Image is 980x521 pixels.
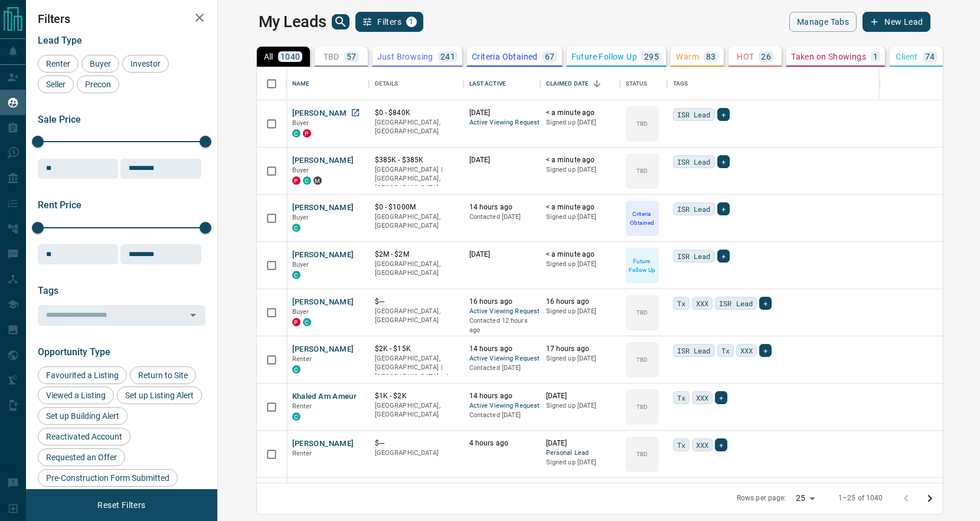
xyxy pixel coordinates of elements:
div: Last Active [469,67,506,100]
p: $0 - $1000M [375,202,458,212]
p: Future Follow Up [627,257,658,274]
div: Return to Site [130,366,196,384]
div: Set up Listing Alert [117,386,202,404]
p: 14 hours ago [469,344,534,354]
div: 25 [791,490,819,507]
span: Tags [38,285,58,296]
p: Signed up [DATE] [546,354,614,363]
p: $--- [375,438,458,448]
span: Renter [292,402,312,410]
p: 83 [706,53,716,61]
span: Buyer [292,214,309,221]
span: Active Viewing Request [469,354,534,364]
button: Reset Filters [90,495,153,515]
p: $--- [375,297,458,307]
a: Open in New Tab [348,105,363,120]
div: Claimed Date [546,67,589,100]
span: Lead Type [38,35,82,46]
p: Criteria Obtained [627,209,658,227]
p: TBD [636,119,648,128]
span: Tx [721,345,730,356]
p: [GEOGRAPHIC_DATA], [GEOGRAPHIC_DATA] [375,260,458,278]
p: Contacted [DATE] [469,363,534,373]
p: TBD [636,402,648,411]
div: Tags [673,67,688,100]
p: Signed up [DATE] [546,165,614,175]
span: XXX [696,439,708,451]
p: 26 [761,53,771,61]
h1: My Leads [259,12,326,31]
button: [PERSON_NAME] [292,250,354,261]
p: 17 hours ago [546,344,614,354]
p: $1K - $2K [375,391,458,401]
div: condos.ca [303,318,311,326]
span: + [763,297,767,309]
span: ISR Lead [719,297,753,309]
button: [PERSON_NAME] [292,297,354,308]
span: Buyer [292,166,309,174]
p: 4 hours ago [469,438,534,448]
div: Claimed Date [540,67,620,100]
div: Details [369,67,463,100]
span: Reactivated Account [42,432,126,441]
div: Renter [38,55,79,73]
button: Go to next page [918,487,942,510]
p: TBD [636,355,648,364]
span: Buyer [86,59,115,68]
div: + [759,297,772,310]
span: Buyer [292,119,309,127]
span: + [721,250,726,262]
span: + [721,156,726,168]
p: Just Browsing [377,53,433,61]
p: Criteria Obtained [472,53,538,61]
p: $2K - $15K [375,344,458,354]
span: Buyer [292,308,309,316]
button: Sort [589,76,605,92]
div: Status [620,67,667,100]
span: Personal Lead [546,448,614,458]
button: [PERSON_NAME] [292,108,354,119]
span: Investor [126,59,165,68]
p: All [264,53,273,61]
span: 1 [407,18,416,26]
button: [PERSON_NAME] [292,155,354,166]
span: Active Viewing Request [469,401,534,411]
span: ISR Lead [677,109,711,120]
p: 241 [440,53,455,61]
button: Manage Tabs [789,12,857,32]
p: 1 [873,53,878,61]
p: Future Follow Up [571,53,637,61]
div: Reactivated Account [38,428,130,445]
span: Active Viewing Request [469,118,534,128]
span: Pre-Construction Form Submitted [42,473,174,483]
p: 16 hours ago [469,297,534,307]
span: ISR Lead [677,250,711,262]
p: Signed up [DATE] [546,212,614,222]
p: Contacted [DATE] [469,212,534,222]
div: + [717,202,730,215]
div: + [715,391,727,404]
div: + [717,108,730,121]
span: Viewed a Listing [42,391,110,400]
span: + [719,439,723,451]
p: [DATE] [469,108,534,118]
p: [GEOGRAPHIC_DATA] [375,448,458,458]
div: Name [286,67,369,100]
span: + [721,109,726,120]
button: New Lead [863,12,930,32]
button: [PERSON_NAME] [292,438,354,450]
span: ISR Lead [677,345,711,356]
span: Sale Price [38,114,81,125]
div: Details [375,67,398,100]
p: $2M - $2M [375,250,458,260]
p: 1040 [280,53,300,61]
p: < a minute ago [546,108,614,118]
p: [GEOGRAPHIC_DATA], [GEOGRAPHIC_DATA] [375,118,458,136]
p: Signed up [DATE] [546,260,614,269]
button: Khaled Am Ameur [292,391,357,402]
span: XXX [696,297,708,309]
p: 57 [347,53,357,61]
span: Rent Price [38,199,81,211]
div: condos.ca [292,129,300,137]
p: TBD [636,166,648,175]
